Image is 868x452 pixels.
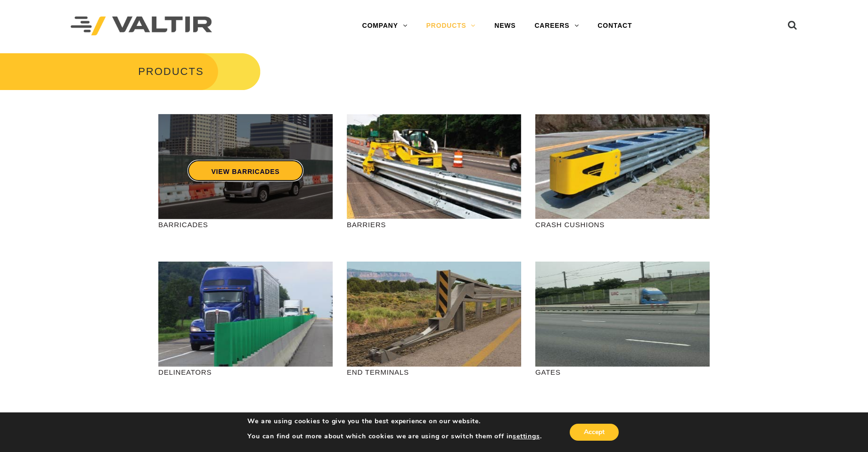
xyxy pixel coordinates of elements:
[570,424,619,441] button: Accept
[485,16,525,35] a: NEWS
[353,16,417,35] a: COMPANY
[71,16,212,36] img: Valtir
[247,417,541,426] p: We are using cookies to give you the best experience on our website.
[525,16,588,35] a: CAREERS
[347,219,521,230] p: BARRIERS
[535,367,710,378] p: GATES
[513,432,540,441] button: settings
[417,16,485,35] a: PRODUCTS
[158,219,333,230] p: BARRICADES
[158,367,333,378] p: DELINEATORS
[247,432,541,441] p: You can find out more about which cookies we are using or switch them off in .
[535,219,710,230] p: CRASH CUSHIONS
[588,16,641,35] a: CONTACT
[347,367,521,378] p: END TERMINALS
[188,160,303,181] a: VIEW BARRICADES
